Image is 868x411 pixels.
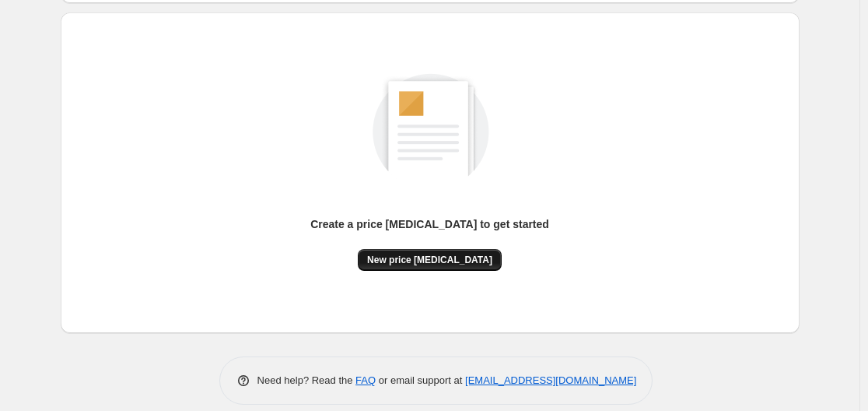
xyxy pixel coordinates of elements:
[465,374,636,386] a: [EMAIL_ADDRESS][DOMAIN_NAME]
[355,374,376,386] a: FAQ
[376,374,465,386] span: or email support at
[257,374,356,386] span: Need help? Read the
[310,216,549,232] p: Create a price [MEDICAL_DATA] to get started
[358,249,502,271] button: New price [MEDICAL_DATA]
[367,254,492,266] span: New price [MEDICAL_DATA]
